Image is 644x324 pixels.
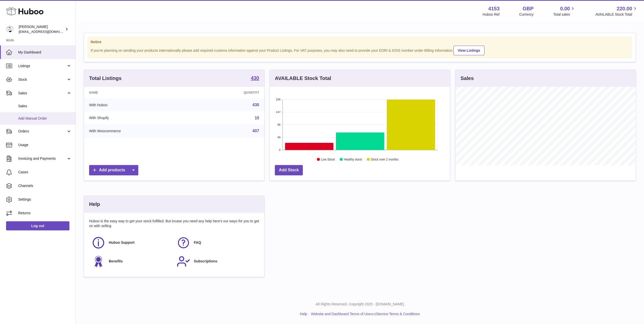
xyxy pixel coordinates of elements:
[18,91,66,96] span: Sales
[18,156,66,161] span: Invoicing and Payments
[18,64,66,68] span: Listings
[109,259,123,264] span: Benefits
[277,136,280,139] text: 49
[18,170,72,175] span: Cases
[453,46,485,55] a: View Listings
[194,259,217,264] span: Subscriptions
[18,143,72,147] span: Usage
[80,302,640,307] p: All Rights Reserved. Copyright 2025 - [DOMAIN_NAME]
[252,129,259,133] a: 407
[595,5,638,17] a: 220.00 AVAILABLE Stock Total
[19,24,64,34] div: [PERSON_NAME]
[311,312,370,316] a: Website and Dashboard Terms of Use
[560,5,570,12] span: 0.00
[109,240,135,245] span: Huboo Support
[84,87,196,98] th: Name
[595,12,638,17] span: AVAILABLE Stock Total
[18,104,72,109] span: Sales
[6,25,14,33] img: sales@kasefilters.com
[255,116,259,120] a: 10
[91,40,629,44] strong: Notice
[6,221,69,230] a: Log out
[84,98,196,112] td: With Huboo
[309,312,420,316] li: and
[251,75,259,82] a: 430
[89,75,122,82] h3: Total Listings
[92,236,172,250] a: Huboo Support
[18,50,72,55] span: My Dashboard
[553,5,576,17] a: 0.00 Total sales
[18,197,72,202] span: Settings
[18,183,72,188] span: Channels
[275,75,331,82] h3: AVAILABLE Stock Total
[275,165,303,175] a: Add Stock
[19,30,74,34] span: [EMAIL_ADDRESS][DOMAIN_NAME]
[483,12,500,17] div: Huboo Ref
[377,312,420,316] a: Service Terms & Conditions
[177,236,257,250] a: FAQ
[91,45,629,55] div: If you're planning on sending your products internationally please add required customs informati...
[89,219,259,228] p: Huboo is the easy way to get your stock fulfilled. But incase you need any help here's our ways f...
[18,116,72,121] span: Add Manual Order
[277,123,280,126] text: 98
[461,75,474,82] h3: Sales
[196,87,264,98] th: Quantity
[251,75,259,80] strong: 430
[519,12,534,17] div: Currency
[89,201,100,208] h3: Help
[371,158,398,161] text: Stock over 2 months
[321,158,335,161] text: Low Stock
[177,255,257,268] a: Subscriptions
[84,124,196,138] td: With Woocommerce
[523,5,533,12] strong: GBP
[84,112,196,125] td: With Shopify
[18,129,66,134] span: Orders
[276,98,280,101] text: 196
[279,148,280,151] text: 0
[276,111,280,114] text: 147
[617,5,632,12] span: 220.00
[18,77,66,82] span: Stock
[488,5,500,12] strong: 4153
[252,103,259,107] a: 430
[300,312,307,316] a: Help
[89,165,138,175] a: Add products
[553,12,576,17] span: Total sales
[194,240,201,245] span: FAQ
[344,158,362,161] text: Healthy stock
[18,211,72,215] span: Returns
[92,255,172,268] a: Benefits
